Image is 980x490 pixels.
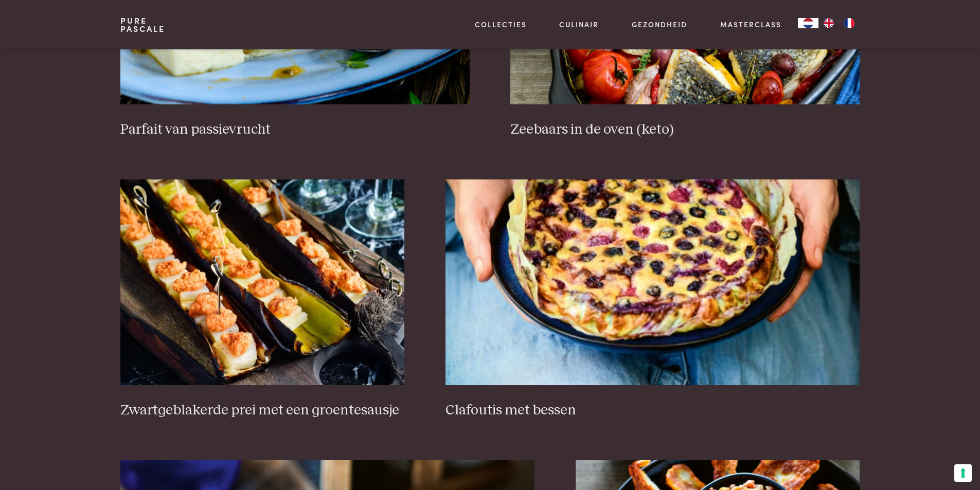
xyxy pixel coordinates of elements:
h3: Parfait van passievrucht [120,121,469,139]
img: Zwartgeblakerde prei met een groentesausje [120,179,404,385]
a: Gezondheid [632,19,687,30]
a: Masterclass [720,19,781,30]
h3: Zeebaars in de oven (keto) [510,121,859,139]
a: PurePascale [120,16,165,33]
a: Clafoutis met bessen Clafoutis met bessen [446,179,860,419]
a: NL [798,18,818,28]
img: Clafoutis met bessen [446,179,860,385]
a: EN [818,18,839,28]
a: Collecties [475,19,527,30]
a: Zwartgeblakerde prei met een groentesausje Zwartgeblakerde prei met een groentesausje [120,179,404,419]
h3: Clafoutis met bessen [446,402,860,420]
h3: Zwartgeblakerde prei met een groentesausje [120,402,404,420]
button: Uw voorkeuren voor toestemming voor trackingtechnologieën [954,464,972,482]
div: Language [798,18,818,28]
aside: Language selected: Nederlands [798,18,860,28]
a: FR [839,18,860,28]
ul: Language list [818,18,860,28]
a: Culinair [559,19,599,30]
